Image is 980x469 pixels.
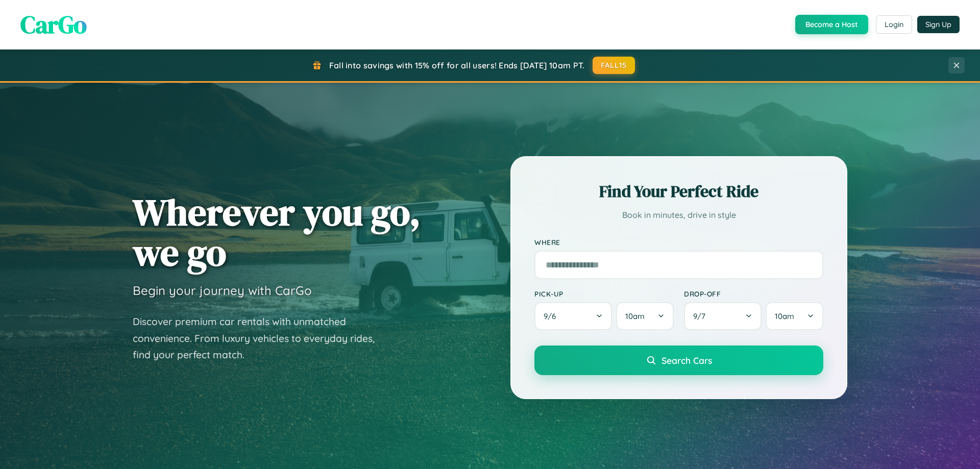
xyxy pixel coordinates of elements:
[534,180,823,203] h2: Find Your Perfect Ride
[775,311,794,321] span: 10am
[133,192,421,273] h1: Wherever you go, we go
[534,302,612,330] button: 9/6
[684,302,762,330] button: 9/7
[133,313,388,363] p: Discover premium car rentals with unmatched convenience. From luxury vehicles to everyday rides, ...
[593,57,635,74] button: FALL15
[534,238,823,246] label: Where
[661,355,712,366] span: Search Cars
[329,60,585,70] span: Fall into savings with 15% off for all users! Ends [DATE] 10am PT.
[534,208,823,223] p: Book in minutes, drive in style
[684,289,823,298] label: Drop-off
[876,15,912,34] button: Login
[534,289,674,298] label: Pick-up
[693,311,710,321] span: 9 / 7
[917,16,960,33] button: Sign Up
[20,8,87,41] span: CarGo
[766,302,823,330] button: 10am
[616,302,674,330] button: 10am
[795,15,868,34] button: Become a Host
[625,311,645,321] span: 10am
[534,345,823,375] button: Search Cars
[544,311,561,321] span: 9 / 6
[133,283,312,298] h3: Begin your journey with CarGo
